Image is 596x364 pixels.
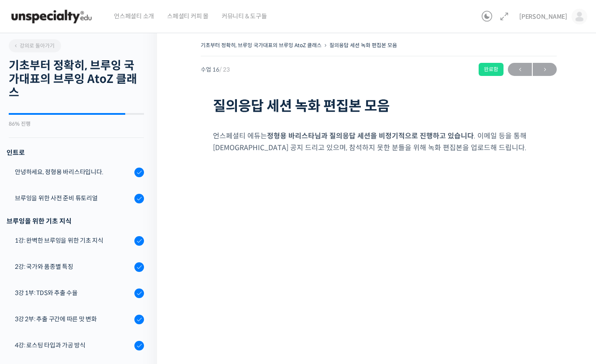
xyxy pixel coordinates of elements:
div: 1강: 완벽한 브루잉을 위한 기초 지식 [15,236,132,245]
div: 3강 2부: 추출 구간에 따른 맛 변화 [15,314,132,324]
a: 강의로 돌아가기 [9,39,61,52]
a: 다음→ [533,63,557,76]
span: 강의로 돌아가기 [13,42,55,49]
a: 기초부터 정확히, 브루잉 국가대표의 브루잉 AtoZ 클래스 [201,42,322,48]
a: ←이전 [508,63,532,76]
div: 브루잉을 위한 기초 지식 [7,215,144,227]
span: ← [508,64,532,76]
div: 브루잉을 위한 사전 준비 튜토리얼 [15,193,132,203]
div: 3강 1부: TDS와 추출 수율 [15,288,132,298]
div: 4강: 로스팅 타입과 가공 방식 [15,340,132,350]
span: / 23 [219,66,230,73]
div: 완료함 [479,63,504,76]
strong: 정형용 바리스타님과 질의응답 세션을 비정기적으로 진행하고 있습니다 [267,131,474,141]
span: → [533,64,557,76]
div: 2강: 국가와 품종별 특징 [15,262,132,271]
span: 수업 16 [201,67,230,72]
h2: 기초부터 정확히, 브루잉 국가대표의 브루잉 AtoZ 클래스 [9,59,144,100]
p: 언스페셜티 에듀는 . 이메일 등을 통해 [DEMOGRAPHIC_DATA] 공지 드리고 있으며, 참석하지 못한 분들을 위해 녹화 편집본을 업로드해 드립니다. [213,130,545,154]
span: [PERSON_NAME] [519,13,567,21]
a: 질의응답 세션 녹화 편집본 모음 [329,42,397,48]
h1: 질의응답 세션 녹화 편집본 모음 [213,98,545,114]
div: 안녕하세요, 정형용 바리스타입니다. [15,167,132,177]
h3: 인트로 [7,147,144,158]
div: 86% 진행 [9,121,144,127]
